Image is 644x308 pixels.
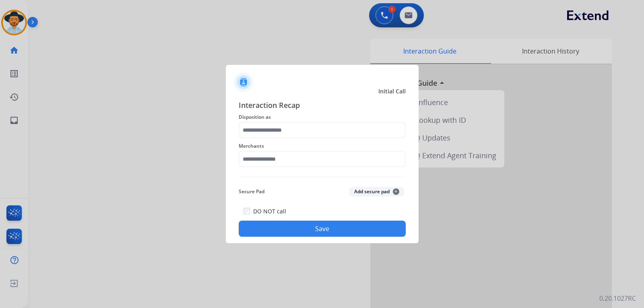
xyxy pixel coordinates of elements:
[239,112,406,122] span: Disposition as
[253,207,286,215] label: DO NOT call
[378,87,406,95] span: Initial Call
[349,187,404,196] button: Add secure pad+
[239,221,406,237] button: Save
[234,72,253,92] img: contactIcon
[239,187,264,196] span: Secure Pad
[393,188,399,195] span: +
[239,141,406,151] span: Merchants
[599,294,636,303] p: 0.20.1027RC
[239,99,406,112] span: Interaction Recap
